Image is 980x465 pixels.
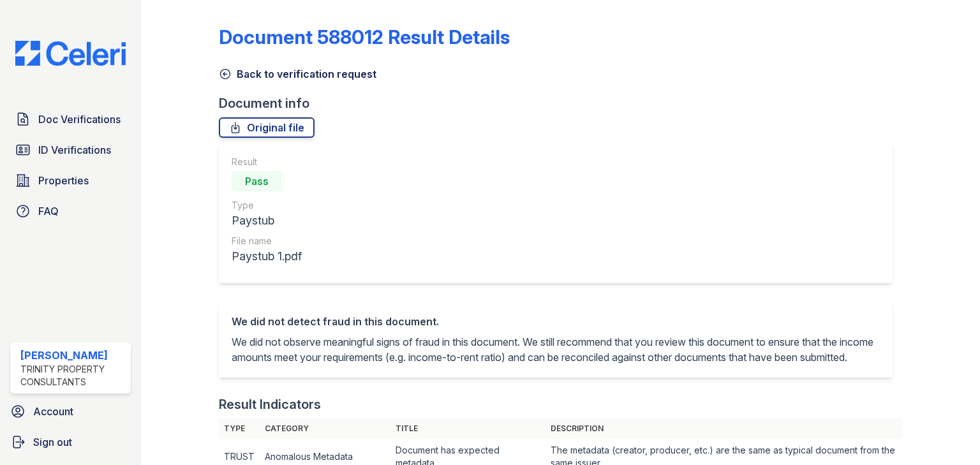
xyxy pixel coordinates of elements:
div: Paystub [232,212,302,230]
a: Original file [219,117,315,138]
th: Category [260,418,390,439]
div: Type [232,199,302,212]
a: Account [5,399,136,424]
span: Sign out [33,434,72,450]
p: We did not observe meaningful signs of fraud in this document. We still recommend that you review... [232,334,880,365]
div: Document info [219,94,903,112]
a: FAQ [10,198,131,224]
span: FAQ [38,203,59,219]
div: Trinity Property Consultants [20,363,126,388]
th: Title [390,418,546,439]
a: Doc Verifications [10,107,131,132]
div: Result [232,156,302,168]
th: Type [219,418,260,439]
a: Properties [10,168,131,193]
span: Account [33,404,73,419]
span: ID Verifications [38,142,111,158]
span: Properties [38,173,89,188]
a: Document 588012 Result Details [219,26,510,48]
div: Paystub 1.pdf [232,247,302,265]
th: Description [546,418,902,439]
a: ID Verifications [10,137,131,163]
a: Back to verification request [219,66,376,82]
div: Result Indicators [219,395,321,413]
div: Pass [232,171,283,191]
div: We did not detect fraud in this document. [232,314,880,329]
span: Doc Verifications [38,112,121,127]
div: File name [232,235,302,247]
a: Sign out [5,429,136,455]
div: [PERSON_NAME] [20,348,126,363]
img: CE_Logo_Blue-a8612792a0a2168367f1c8372b55b34899dd931a85d93a1a3d3e32e68fde9ad4.png [5,41,136,66]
